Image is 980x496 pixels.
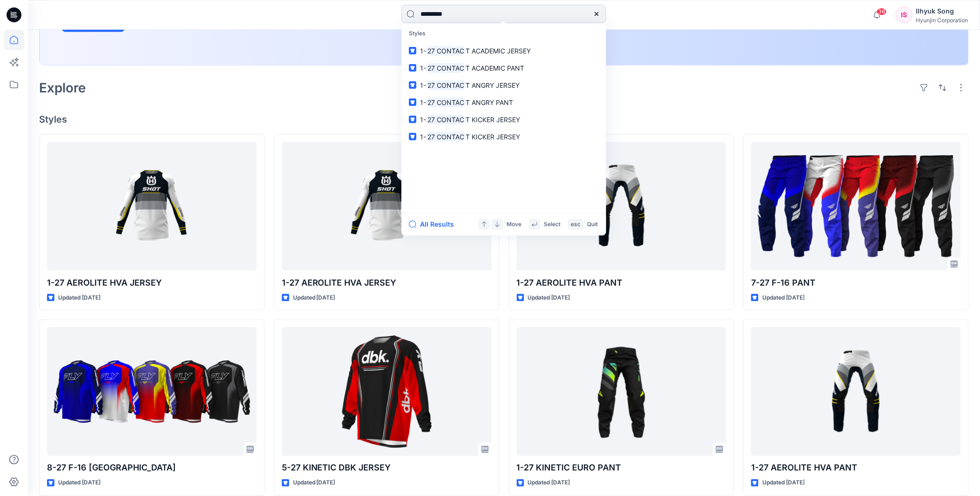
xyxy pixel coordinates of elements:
span: T KICKER JERSEY [466,116,520,124]
span: T ANGRY JERSEY [466,81,520,89]
p: 1-27 AEROLITE HVA PANT [751,462,961,475]
a: 1-27 AEROLITE HVA JERSEY [47,142,257,271]
span: 1- [420,116,426,124]
span: T ANGRY PANT [466,98,513,106]
mark: 27 CONTAC [426,63,466,73]
p: Quit [587,220,598,229]
a: 1-27 CONTACT ACADEMIC JERSEY [403,42,604,59]
p: 1-27 AEROLITE HVA JERSEY [282,276,492,289]
span: 1- [420,64,426,72]
span: 36 [877,8,887,15]
p: Updated [DATE] [58,293,100,303]
h4: Styles [39,114,969,125]
p: 1-27 AEROLITE HVA PANT [517,276,727,289]
button: All Results [409,219,460,230]
div: IS [896,7,913,23]
a: 1-27 AEROLITE HVA PANT [517,142,727,271]
a: 8-27 F-16 JERSEY [47,327,257,456]
span: 1- [420,47,426,55]
p: Updated [DATE] [762,478,805,488]
span: T ACADEMIC PANT [466,64,524,72]
span: 1- [420,81,426,89]
p: 7-27 F-16 PANT [751,276,961,289]
p: Updated [DATE] [762,293,805,303]
div: Ilhyuk Song [916,6,968,17]
h2: Explore [39,80,86,95]
mark: 27 CONTAC [426,80,466,91]
a: 1-27 CONTACT ANGRY PANT [403,94,604,111]
a: 1-27 CONTACT KICKER JERSEY [403,128,604,145]
p: 1-27 AEROLITE HVA JERSEY [47,276,257,289]
p: Updated [DATE] [528,478,570,488]
div: Hyunjin Corporation [916,17,968,24]
p: Updated [DATE] [58,478,100,488]
p: 8-27 F-16 [GEOGRAPHIC_DATA] [47,462,257,475]
mark: 27 CONTAC [426,114,466,125]
span: 1- [420,98,426,106]
mark: 27 CONTAC [426,97,466,108]
p: Select [544,220,560,229]
a: 1-27 KINETIC EURO PANT [517,327,727,456]
a: 1-27 AEROLITE HVA JERSEY [282,142,492,271]
p: Styles [403,25,604,42]
a: 7-27 F-16 PANT [751,142,961,271]
p: Updated [DATE] [293,478,335,488]
p: Updated [DATE] [528,293,570,303]
p: 1-27 KINETIC EURO PANT [517,462,727,475]
span: 1- [420,133,426,141]
mark: 27 CONTAC [426,46,466,56]
span: T ACADEMIC JERSEY [466,47,531,55]
a: 5-27 KINETIC DBK JERSEY [282,327,492,456]
a: 1-27 CONTACT ACADEMIC PANT [403,59,604,77]
p: 5-27 KINETIC DBK JERSEY [282,462,492,475]
p: Move [507,220,521,229]
mark: 27 CONTAC [426,131,466,142]
p: Updated [DATE] [293,293,335,303]
span: T KICKER JERSEY [466,133,520,141]
a: 1-27 AEROLITE HVA PANT [751,327,961,456]
p: esc [571,220,580,229]
a: 1-27 CONTACT KICKER JERSEY [403,111,604,128]
a: 1-27 CONTACT ANGRY JERSEY [403,77,604,94]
